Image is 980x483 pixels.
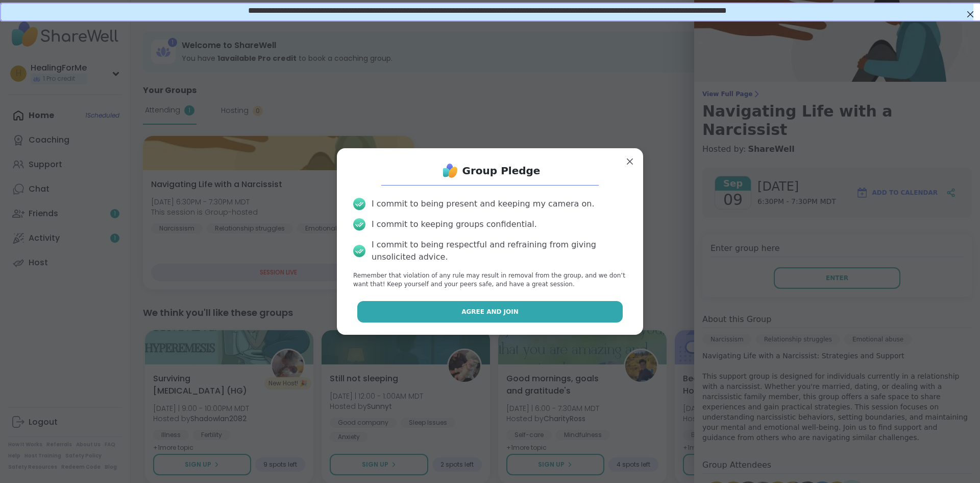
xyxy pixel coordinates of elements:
h1: Group Pledge [462,164,541,178]
div: I commit to being present and keeping my camera on. [372,198,594,210]
p: Remember that violation of any rule may result in removal from the group, and we don’t want that!... [353,271,627,289]
img: ShareWell Logo [440,160,460,181]
button: Agree and Join [357,301,623,323]
div: I commit to keeping groups confidential. [372,218,537,231]
div: I commit to being respectful and refraining from giving unsolicited advice. [372,239,627,263]
span: Agree and Join [461,307,519,316]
